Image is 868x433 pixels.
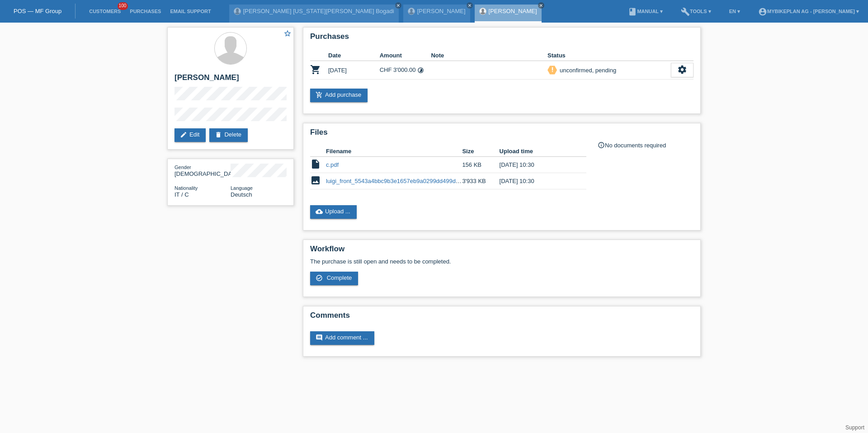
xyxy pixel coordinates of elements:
td: CHF 3'000.00 [380,61,431,80]
a: Support [845,424,864,431]
a: [PERSON_NAME] [US_STATE][PERSON_NAME] Bogadi [243,8,394,14]
i: settings [677,65,687,75]
i: close [396,3,401,8]
a: star_border [283,29,292,39]
span: Language [231,185,253,191]
th: Note [431,50,547,61]
i: image [310,175,321,186]
i: comment [316,334,323,341]
i: add_shopping_cart [316,91,323,99]
a: Customers [85,9,125,14]
i: account_circle [758,7,767,16]
a: [PERSON_NAME] [489,8,537,14]
td: [DATE] 10:30 [500,173,574,189]
h2: Files [310,128,693,141]
a: buildTools ▾ [676,9,716,14]
a: bookManual ▾ [623,9,667,14]
a: c.pdf [326,161,339,168]
th: Filename [326,146,462,157]
a: commentAdd comment ... [310,331,374,345]
a: add_shopping_cartAdd purchase [310,89,368,102]
span: Gender [175,165,191,170]
td: [DATE] 10:30 [500,157,574,173]
i: close [539,3,543,8]
a: Email Support [165,9,215,14]
a: deleteDelete [209,128,248,142]
a: close [538,2,544,9]
span: Deutsch [231,191,252,198]
i: book [628,7,637,16]
th: Status [547,50,671,61]
i: priority_high [549,66,556,73]
th: Date [328,50,380,61]
div: unconfirmed, pending [557,66,616,75]
div: [DEMOGRAPHIC_DATA] [175,164,231,177]
i: build [681,7,690,16]
th: Upload time [500,146,574,157]
th: Size [462,146,499,157]
td: [DATE] [328,61,380,80]
a: check_circle_outline Complete [310,272,358,285]
td: 156 KB [462,157,499,173]
th: Amount [380,50,431,61]
a: luigi_front_5543a4bbc9b3e1657eb9a0299dd499d3 (1).jpeg [326,178,481,184]
i: edit [180,131,187,138]
a: EN ▾ [725,9,745,14]
i: POSP00026246 [310,64,321,75]
a: editEdit [175,128,206,142]
h2: Workflow [310,245,693,258]
h2: Comments [310,311,693,325]
div: No documents required [598,141,693,149]
td: 3'933 KB [462,173,499,189]
span: Nationality [175,185,198,191]
span: Complete [327,274,352,281]
i: info_outline [598,141,605,149]
a: [PERSON_NAME] [417,8,466,14]
i: delete [215,131,222,138]
i: check_circle_outline [316,274,323,282]
h2: Purchases [310,32,693,46]
a: POS — MF Group [14,8,61,14]
a: close [395,2,401,9]
i: insert_drive_file [310,159,321,169]
a: cloud_uploadUpload ... [310,205,357,219]
i: star_border [283,29,292,38]
i: close [467,3,472,8]
i: cloud_upload [316,208,323,215]
a: Purchases [125,9,165,14]
span: 100 [118,2,128,10]
a: close [467,2,473,9]
i: 36 instalments [417,67,424,74]
a: account_circleMybikeplan AG - [PERSON_NAME] ▾ [754,9,863,14]
p: The purchase is still open and needs to be completed. [310,258,693,265]
span: Italy / C / 19.09.1966 [175,191,189,198]
h2: [PERSON_NAME] [175,73,287,87]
